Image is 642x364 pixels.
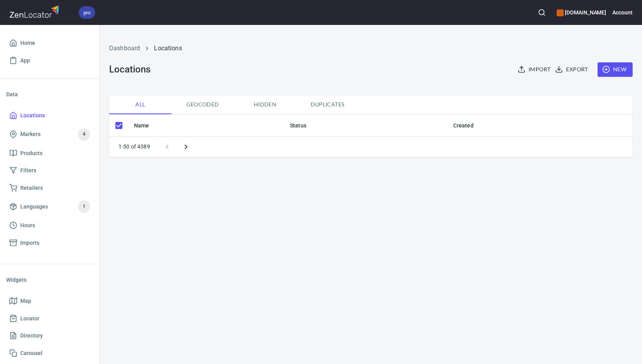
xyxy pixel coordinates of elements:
[604,65,626,74] span: New
[79,9,95,17] span: pro
[20,166,36,175] span: Filters
[20,148,42,158] span: Products
[176,100,229,110] span: Geocoded
[154,44,182,52] a: Locations
[20,129,41,139] span: Markers
[20,56,30,65] span: App
[114,100,167,110] span: All
[109,44,140,52] a: Dashboard
[6,292,93,310] a: Map
[6,217,93,234] a: Hours
[301,100,354,110] span: Duplicates
[6,196,93,217] a: Languages1
[6,179,93,197] a: Retailers
[6,34,93,52] a: Home
[6,52,93,69] a: App
[6,310,93,327] a: Locator
[177,138,195,156] button: Next page
[20,183,43,193] span: Retailers
[598,62,633,77] button: New
[128,115,284,137] th: Name
[78,130,90,139] span: 4
[6,107,93,124] a: Locations
[79,6,95,19] div: pro
[118,143,150,150] p: 1-50 of 4389
[20,221,35,230] span: Hours
[612,8,633,17] h6: Account
[6,124,93,145] a: Markers4
[557,8,606,17] h6: [DOMAIN_NAME]
[557,4,606,21] div: Manage your apps
[20,331,43,341] span: Directory
[533,4,550,21] button: Search
[20,296,31,306] span: Map
[6,85,93,104] li: Data
[612,4,633,21] button: Account
[20,38,35,48] span: Home
[516,62,554,77] button: Import
[6,270,93,289] li: Widgets
[519,65,550,74] span: Import
[20,202,48,212] span: Languages
[109,44,633,53] nav: breadcrumb
[78,202,90,211] span: 1
[6,345,93,362] a: Carousel
[6,234,93,252] a: Imports
[557,9,564,16] button: color-CE600E
[6,145,93,162] a: Products
[6,162,93,179] a: Filters
[20,314,39,323] span: Locator
[447,115,633,137] th: Created
[284,115,447,137] th: Status
[557,65,588,74] span: Export
[554,62,591,77] button: Export
[239,100,292,110] span: Hidden
[20,238,39,248] span: Imports
[109,64,150,75] h3: Locations
[9,3,62,20] img: zenlocator
[20,348,42,358] span: Carousel
[20,111,45,120] span: Locations
[6,327,93,345] a: Directory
